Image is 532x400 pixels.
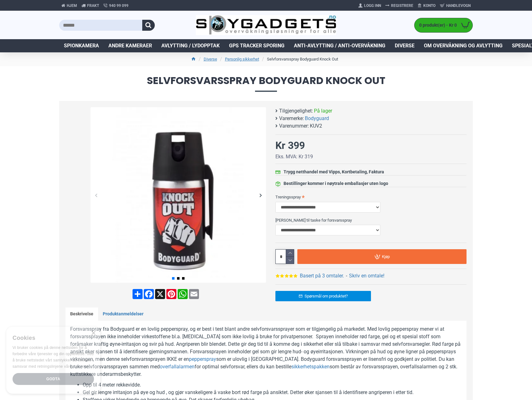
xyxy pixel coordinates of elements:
[279,107,313,115] b: Tilgjengelighet:
[284,169,384,175] div: Trygg netthandel med Vipps, Kortbetaling, Faktura
[423,3,436,8] span: Konto
[294,42,385,50] span: Anti-avlytting / Anti-overvåkning
[438,1,473,11] a: Handlevogn
[391,3,413,8] span: Registrere
[91,107,266,283] img: Forsvarsspray - Lovlig Pepperspray - SpyGadgets.no
[382,255,390,259] span: Kjøp
[279,122,309,130] b: Varenummer:
[229,42,284,50] span: GPS Tracker Sporing
[289,39,390,52] a: Anti-avlytting / Anti-overvåkning
[161,42,220,50] span: Avlytting / Lydopptak
[349,272,384,280] a: Skriv en omtale!
[346,273,347,279] b: -
[275,291,371,301] a: Spørsmål om produktet?
[13,345,94,368] span: Vi bruker cookies på denne nettsiden for å forbedre våre tjenester og din opplevelse. Ved å bruke...
[91,190,102,201] div: Previous slide
[59,76,473,92] span: Selvforsvarsspray Bodyguard Knock Out
[279,115,304,122] b: Varemerke:
[104,39,157,52] a: Andre kameraer
[87,3,99,8] span: Frakt
[424,42,503,50] span: Om overvåkning og avlytting
[224,39,289,52] a: GPS Tracker Sporing
[83,389,462,396] li: Gel gir lengre irritasjon på øye og hud , og gjør vanskeligere å vaske bort rød farge på ansiktet...
[364,3,381,8] span: Logg Inn
[395,42,415,50] span: Diverse
[13,373,94,385] div: Godta
[109,3,128,8] span: 940 99 099
[305,115,329,122] a: Bodyguard
[196,15,336,35] img: SpyGadgets.no
[154,289,166,299] a: X
[419,39,507,52] a: Om overvåkning og avlytting
[160,363,195,371] a: overfallalarmen
[189,355,216,363] a: pepperspray
[98,308,148,321] a: Produktanmeldelser
[65,308,98,321] a: Beskrivelse
[83,381,462,389] li: Opp til 4 meter rekkevidde.
[300,272,344,280] a: Basert på 3 omtaler.
[291,363,330,371] a: sikkerhetspakken
[275,192,467,202] label: Treningsspray
[74,364,88,369] a: Les mer, opens a new window
[188,289,200,299] a: Email
[177,277,180,280] span: Go to slide 2
[143,289,154,299] a: Facebook
[177,289,188,299] a: WhatsApp
[13,331,90,345] div: Cookies
[166,289,177,299] a: Pinterest
[59,39,104,52] a: Spionkamera
[157,39,224,52] a: Avlytting / Lydopptak
[225,56,259,62] a: Personlig sikkerhet
[383,1,415,11] a: Registrere
[204,56,217,62] a: Diverse
[182,277,185,280] span: Go to slide 3
[172,277,175,280] span: Go to slide 1
[415,1,438,11] a: Konto
[390,39,419,52] a: Diverse
[446,3,471,8] span: Handlevogn
[284,180,388,187] div: Bestillinger kommer i nøytrale emballasjer uten logo
[91,331,96,336] div: Close
[314,107,332,115] span: På lager
[108,42,152,50] span: Andre kameraer
[64,42,99,50] span: Spionkamera
[70,325,462,378] p: Forsvarsspray fra Bodyguard er en lovlig pepperspray, og er best i test blant andre selvforsvarss...
[415,18,472,32] a: 0 produkt(er) - Kr 0
[275,215,467,225] label: [PERSON_NAME] til taske for forsvarsspray
[255,190,266,201] div: Next slide
[310,122,322,130] span: KUV2
[415,22,458,29] span: 0 produkt(er) - Kr 0
[132,289,143,299] a: Share
[275,138,305,153] div: Kr 399
[67,3,77,8] span: Hjem
[356,1,383,11] a: Logg Inn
